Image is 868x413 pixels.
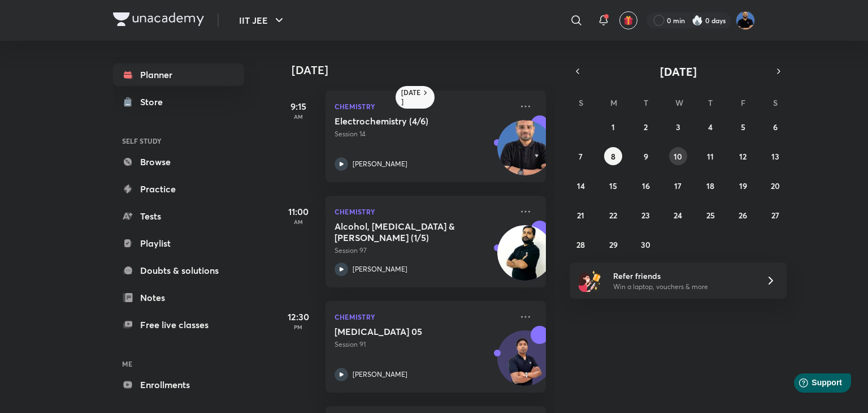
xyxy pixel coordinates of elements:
h4: [DATE] [292,63,557,77]
abbr: September 1, 2025 [611,122,615,132]
abbr: September 18, 2025 [706,180,714,191]
a: Browse [113,150,244,173]
abbr: September 28, 2025 [576,239,585,250]
p: [PERSON_NAME] [353,264,407,274]
button: September 10, 2025 [669,147,687,165]
button: September 6, 2025 [766,118,784,136]
a: Free live classes [113,313,244,336]
abbr: September 23, 2025 [641,210,650,221]
abbr: September 14, 2025 [577,180,585,191]
button: September 5, 2025 [734,118,752,136]
img: Company Logo [113,12,204,26]
button: September 13, 2025 [766,147,784,165]
button: September 15, 2025 [604,177,622,195]
button: September 29, 2025 [604,235,622,253]
a: Practice [113,178,244,200]
button: September 28, 2025 [572,235,590,253]
img: avatar [623,15,633,25]
abbr: September 27, 2025 [771,210,779,221]
abbr: Tuesday [644,97,648,108]
p: [PERSON_NAME] [353,369,407,380]
h6: Refer friends [613,270,752,282]
abbr: Saturday [773,97,778,108]
p: Chemistry [335,310,512,324]
abbr: September 2, 2025 [644,122,648,132]
h6: ME [113,354,244,373]
iframe: Help widget launcher [767,369,856,401]
abbr: September 12, 2025 [739,151,747,162]
h5: Hydrocarbon 05 [335,326,475,337]
img: Avatar [498,337,552,391]
img: streak [692,15,703,26]
button: September 30, 2025 [637,235,655,253]
p: [PERSON_NAME] [353,159,407,169]
button: September 18, 2025 [701,177,719,195]
img: referral [579,269,601,292]
abbr: Monday [610,97,617,108]
h5: Electrochemistry (4/6) [335,115,475,127]
button: September 11, 2025 [701,147,719,165]
button: September 27, 2025 [766,206,784,224]
abbr: September 26, 2025 [739,210,747,221]
abbr: September 21, 2025 [577,210,584,221]
abbr: September 10, 2025 [674,151,682,162]
button: September 12, 2025 [734,147,752,165]
button: September 25, 2025 [701,206,719,224]
a: Doubts & solutions [113,259,244,282]
button: September 8, 2025 [604,147,622,165]
abbr: September 17, 2025 [674,180,682,191]
div: Store [140,95,170,109]
button: September 16, 2025 [637,177,655,195]
abbr: September 5, 2025 [741,122,745,132]
a: Company Logo [113,12,204,29]
button: September 21, 2025 [572,206,590,224]
img: Md Afroj [736,11,755,30]
button: September 26, 2025 [734,206,752,224]
abbr: September 29, 2025 [609,239,618,250]
a: Playlist [113,232,244,255]
abbr: September 30, 2025 [641,239,650,250]
a: Store [113,91,244,113]
p: Session 97 [335,246,512,256]
h6: SELF STUDY [113,131,244,150]
a: Enrollments [113,373,244,396]
button: September 23, 2025 [637,206,655,224]
button: avatar [619,11,637,29]
abbr: September 16, 2025 [642,180,650,191]
p: Win a laptop, vouchers & more [613,282,752,292]
span: [DATE] [660,64,697,79]
abbr: September 19, 2025 [739,180,747,191]
button: September 7, 2025 [572,147,590,165]
abbr: September 7, 2025 [579,151,583,162]
button: September 20, 2025 [766,177,784,195]
h5: 9:15 [276,100,321,113]
button: September 1, 2025 [604,118,622,136]
a: Tests [113,205,244,227]
p: AM [276,218,321,225]
abbr: September 20, 2025 [771,180,780,191]
button: IIT JEE [232,9,293,32]
p: Chemistry [335,100,512,113]
button: September 17, 2025 [669,177,687,195]
button: September 9, 2025 [637,147,655,165]
abbr: September 6, 2025 [773,122,778,132]
p: Session 91 [335,339,512,350]
p: Session 14 [335,129,512,139]
button: [DATE] [585,63,771,79]
a: Planner [113,63,244,86]
h5: 12:30 [276,310,321,324]
button: September 4, 2025 [701,118,719,136]
h5: 11:00 [276,205,321,218]
abbr: September 11, 2025 [707,151,714,162]
p: PM [276,324,321,330]
button: September 22, 2025 [604,206,622,224]
button: September 19, 2025 [734,177,752,195]
button: September 3, 2025 [669,118,687,136]
abbr: September 9, 2025 [644,151,648,162]
abbr: September 4, 2025 [708,122,713,132]
abbr: Wednesday [675,97,683,108]
abbr: September 13, 2025 [771,151,779,162]
p: AM [276,113,321,120]
a: Notes [113,286,244,309]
